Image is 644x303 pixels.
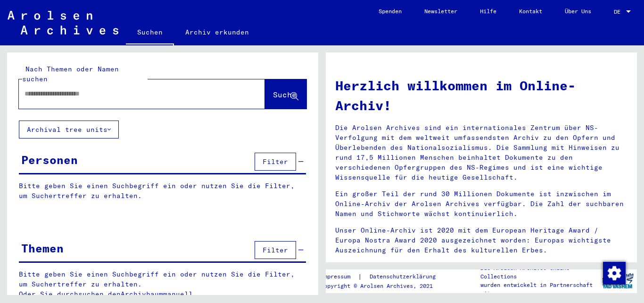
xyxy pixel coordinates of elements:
div: Personen [21,151,78,168]
p: Bitte geben Sie einen Suchbegriff ein oder nutzen Sie die Filter, um Suchertreffer zu erhalten. [19,181,306,201]
img: Arolsen_neg.svg [8,11,118,35]
mat-label: Nach Themen oder Namen suchen [22,65,119,83]
p: Ein großer Teil der rund 30 Millionen Dokumente ist inzwischen im Online-Archiv der Arolsen Archi... [335,189,627,219]
span: Suche [273,90,297,99]
span: Filter [263,246,288,254]
h1: Herzlich willkommen im Online-Archiv! [335,76,627,115]
img: yv_logo.png [600,269,636,293]
p: Die Arolsen Archives Online-Collections [480,264,598,281]
a: Archivbaum [121,290,163,298]
button: Filter [255,153,296,171]
a: Impressum [321,272,358,282]
a: Archiv erkunden [174,21,260,43]
a: Suchen [126,21,174,45]
button: Filter [255,241,296,259]
p: Copyright © Arolsen Archives, 2021 [321,282,447,290]
p: Die Arolsen Archives sind ein internationales Zentrum über NS-Verfolgung mit dem weltweit umfasse... [335,123,627,182]
span: DE [614,9,624,15]
span: Filter [263,157,288,166]
a: Datenschutzerklärung [362,272,447,282]
button: Archival tree units [19,121,119,139]
div: Themen [21,240,64,257]
button: Suche [265,79,306,109]
img: Zustimmung ändern [603,262,626,285]
p: Bitte geben Sie einen Suchbegriff ein oder nutzen Sie die Filter, um Suchertreffer zu erhalten. O... [19,269,306,299]
p: Unser Online-Archiv ist 2020 mit dem European Heritage Award / Europa Nostra Award 2020 ausgezeic... [335,225,627,255]
p: wurden entwickelt in Partnerschaft mit [480,281,598,298]
div: | [321,272,447,282]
